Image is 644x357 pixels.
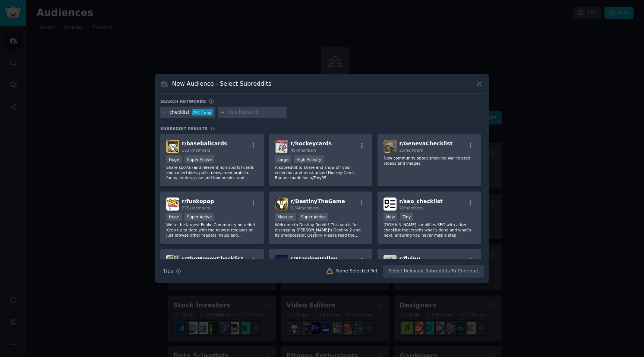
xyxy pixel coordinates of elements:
img: StardewValley [275,255,288,268]
span: r/ baseballcards [182,140,227,146]
span: 163k members [182,148,210,152]
div: Massive [275,213,296,221]
p: New community about shocking war related videos and images [383,155,475,166]
button: Tips [160,265,184,278]
span: r/ StardewValley [291,256,337,262]
div: 291 / day [192,109,213,116]
span: Tips [163,267,173,275]
img: baseballcards [166,140,179,153]
img: DestinyTheGame [275,198,288,211]
span: r/ funkopop [182,198,214,204]
div: New [383,213,397,221]
img: GenevaChecklist [383,140,397,153]
h3: New Audience - Select Subreddits [172,80,271,88]
div: Super Active [299,213,329,221]
p: Share sports (and relevant non-sports) cards and collectibles, pulls, news, memorabilia, funny st... [166,165,258,180]
div: checklist [170,109,190,116]
span: 70 members [399,206,423,210]
span: r/ TheMoneyChecklist [182,256,243,262]
div: Huge [166,213,182,221]
div: High Activity [294,155,324,163]
div: Super Active [184,155,215,163]
div: Tiny [400,213,413,221]
div: Large [275,155,291,163]
h3: Search keywords [160,99,206,104]
div: Super Active [184,213,215,221]
span: r/ hockeycards [291,140,332,146]
p: We're the largest Funko Community on reddit. Keep up to date with the newest releases or just bro... [166,222,258,238]
img: flying [383,255,397,268]
span: r/ flying [399,256,420,262]
img: funkopop [166,198,179,211]
div: None Selected Yet [336,268,378,275]
input: New Keyword [227,109,284,116]
div: Huge [166,155,182,163]
p: Welcome to Destiny Reddit! This sub is for discussing [PERSON_NAME]'s Destiny 2 and its predecess... [275,222,367,238]
span: 25 members [399,148,423,152]
span: r/ seo_checklist [399,198,442,204]
span: 49k members [291,148,316,152]
img: seo_checklist [383,198,397,211]
span: r/ GenevaChecklist [399,140,452,146]
span: Subreddit Results [160,126,208,131]
img: hockeycards [275,140,288,153]
span: r/ DestinyTheGame [291,198,345,204]
p: [DOMAIN_NAME] simplifies SEO with a free checklist that tracks what’s done and what’s next, ensur... [383,222,475,238]
p: A subreddit to share and show off your collection and most prized Hockey Cards Banner made by: u/... [275,165,367,180]
span: 3.3M members [291,206,319,210]
span: 275k members [182,206,210,210]
img: TheMoneyChecklist [166,255,179,268]
span: 16 [210,126,215,131]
